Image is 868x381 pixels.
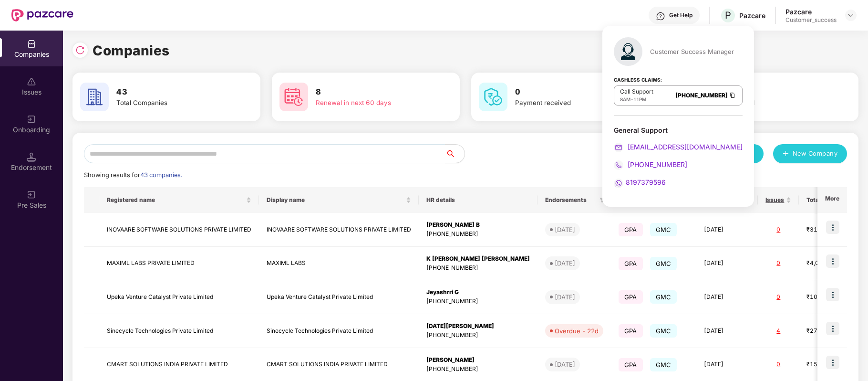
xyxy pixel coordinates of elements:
[259,187,419,213] th: Display name
[765,327,791,336] div: 4
[259,213,419,247] td: INOVAARE SOFTWARE SOLUTIONS PRIVATE LIMITED
[479,83,507,111] img: svg+xml;base64,PHN2ZyB4bWxucz0iaHR0cDovL3d3dy53My5vcmcvMjAwMC9zdmciIHdpZHRoPSI2MCIgaGVpZ2h0PSI2MC...
[626,143,743,151] span: [EMAIL_ADDRESS][DOMAIN_NAME]
[729,91,736,99] img: Clipboard Icon
[765,360,791,369] div: 0
[620,88,653,95] p: Call Support
[806,225,854,234] div: ₹31,50,715.64
[426,230,530,239] div: [PHONE_NUMBER]
[656,11,665,21] img: svg+xml;base64,PHN2ZyBpZD0iSGVscC0zMngzMiIgeG1sbnM9Imh0dHA6Ly93d3cudzMub3JnLzIwMDAvc3ZnIiB3aWR0aD...
[426,322,530,331] div: [DATE][PERSON_NAME]
[650,47,734,56] div: Customer Success Manager
[279,83,308,111] img: svg+xml;base64,PHN2ZyB4bWxucz0iaHR0cDovL3d3dy53My5vcmcvMjAwMC9zdmciIHdpZHRoPSI2MCIgaGVpZ2h0PSI2MC...
[107,196,244,204] span: Registered name
[614,126,743,135] div: General Support
[116,86,229,98] h3: 43
[847,11,855,19] img: svg+xml;base64,PHN2ZyBpZD0iRHJvcGRvd24tMzJ4MzIiIHhtbG5zPSJodHRwOi8vd3d3LnczLm9yZy8yMDAwL3N2ZyIgd2...
[614,178,666,186] a: 8197379596
[27,190,36,200] img: svg+xml;base64,PHN2ZyB3aWR0aD0iMjAiIGhlaWdodD0iMjAiIHZpZXdCb3g9IjAgMCAyMCAyMCIgZmlsbD0ibm9uZSIgeG...
[545,196,596,204] span: Endorsements
[27,77,36,86] img: svg+xml;base64,PHN2ZyBpZD0iSXNzdWVzX2Rpc2FibGVkIiB4bWxucz0iaHR0cDovL3d3dy53My5vcmcvMjAwMC9zdmciIH...
[626,160,687,169] span: [PHONE_NUMBER]
[785,16,837,24] div: Customer_success
[99,213,259,247] td: INOVAARE SOFTWARE SOLUTIONS PRIVATE LIMITED
[799,187,862,213] th: Total Premium
[650,257,677,270] span: GMC
[267,196,404,204] span: Display name
[669,11,692,19] div: Get Help
[116,98,229,108] div: Total Companies
[598,194,607,206] span: filter
[826,322,839,335] img: icon
[650,290,677,304] span: GMC
[426,264,530,273] div: [PHONE_NUMBER]
[739,11,765,20] div: Pazcare
[614,126,743,188] div: General Support
[515,98,628,108] div: Payment received
[826,288,839,301] img: icon
[515,86,628,98] h3: 0
[626,178,666,186] span: 8197379596
[614,160,687,169] a: [PHONE_NUMBER]
[614,37,642,66] img: svg+xml;base64,PHN2ZyB4bWxucz0iaHR0cDovL3d3dy53My5vcmcvMjAwMC9zdmciIHhtbG5zOnhsaW5rPSJodHRwOi8vd3...
[259,280,419,314] td: Upeka Venture Catalyst Private Limited
[75,45,85,55] img: svg+xml;base64,PHN2ZyBpZD0iUmVsb2FkLTMyeDMyIiB4bWxucz0iaHR0cDovL3d3dy53My5vcmcvMjAwMC9zdmciIHdpZH...
[426,356,530,365] div: [PERSON_NAME]
[614,143,743,151] a: [EMAIL_ADDRESS][DOMAIN_NAME]
[614,179,623,188] img: svg+xml;base64,PHN2ZyB4bWxucz0iaHR0cDovL3d3dy53My5vcmcvMjAwMC9zdmciIHdpZHRoPSIyMCIgaGVpZ2h0PSIyMC...
[619,257,643,270] span: GPA
[426,254,530,264] div: K [PERSON_NAME] [PERSON_NAME]
[806,259,854,268] div: ₹4,01,884.4
[426,221,530,230] div: [PERSON_NAME] B
[27,39,36,49] img: svg+xml;base64,PHN2ZyBpZD0iQ29tcGFuaWVzIiB4bWxucz0iaHR0cDovL3d3dy53My5vcmcvMjAwMC9zdmciIHdpZHRoPS...
[426,331,530,340] div: [PHONE_NUMBER]
[80,83,109,111] img: svg+xml;base64,PHN2ZyB4bWxucz0iaHR0cDovL3d3dy53My5vcmcvMjAwMC9zdmciIHdpZHRoPSI2MCIgaGVpZ2h0PSI2MC...
[426,365,530,374] div: [PHONE_NUMBER]
[826,356,839,369] img: icon
[614,160,623,170] img: svg+xml;base64,PHN2ZyB4bWxucz0iaHR0cDovL3d3dy53My5vcmcvMjAwMC9zdmciIHdpZHRoPSIyMCIgaGVpZ2h0PSIyMC...
[555,225,575,234] div: [DATE]
[619,358,643,371] span: GPA
[99,247,259,281] td: MAXIML LABS PRIVATE LIMITED
[714,98,827,108] div: Policy issued
[619,324,643,338] span: GPA
[696,314,758,348] td: [DATE]
[817,187,847,213] th: More
[806,196,847,204] span: Total Premium
[445,144,465,163] button: search
[765,196,784,204] span: Issues
[758,187,799,213] th: Issues
[555,326,599,336] div: Overdue - 22d
[426,288,530,297] div: Jeyashrri G
[99,314,259,348] td: Sinecycle Technologies Private Limited
[259,247,419,281] td: MAXIML LABS
[614,143,623,152] img: svg+xml;base64,PHN2ZyB4bWxucz0iaHR0cDovL3d3dy53My5vcmcvMjAwMC9zdmciIHdpZHRoPSIyMCIgaGVpZ2h0PSIyMC...
[93,40,170,61] h1: Companies
[426,297,530,306] div: [PHONE_NUMBER]
[773,144,847,163] button: plusNew Company
[555,360,575,369] div: [DATE]
[614,74,662,85] strong: Cashless Claims:
[27,115,36,124] img: svg+xml;base64,PHN2ZyB3aWR0aD0iMjAiIGhlaWdodD0iMjAiIHZpZXdCb3g9IjAgMCAyMCAyMCIgZmlsbD0ibm9uZSIgeG...
[675,92,728,99] a: [PHONE_NUMBER]
[826,221,839,234] img: icon
[633,96,646,102] span: 11PM
[806,293,854,302] div: ₹10,09,254
[696,213,758,247] td: [DATE]
[714,86,827,98] h3: 0
[785,7,837,16] div: Pazcare
[620,96,630,102] span: 8AM
[650,324,677,338] span: GMC
[619,223,643,236] span: GPA
[765,293,791,302] div: 0
[316,98,428,108] div: Renewal in next 60 days
[806,360,854,369] div: ₹15,47,686.82
[11,9,73,21] img: New Pazcare Logo
[650,223,677,236] span: GMC
[140,171,182,179] span: 43 companies.
[696,280,758,314] td: [DATE]
[99,187,259,213] th: Registered name
[725,10,731,21] span: P
[555,258,575,268] div: [DATE]
[99,280,259,314] td: Upeka Venture Catalyst Private Limited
